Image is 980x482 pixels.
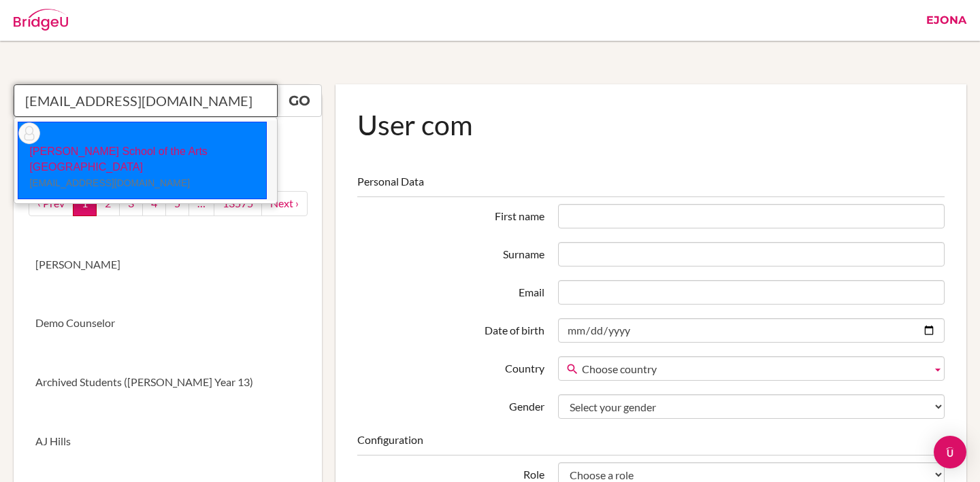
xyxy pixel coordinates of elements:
img: thumb_default-9baad8e6c595f6d87dbccf3bc005204999cb094ff98a76d4c88bb8097aa52fd3.png [18,122,40,144]
a: next [261,191,308,216]
label: Surname [350,242,551,262]
a: Go [277,84,322,117]
legend: Personal Data [357,174,945,197]
label: Email [350,280,551,300]
h1: User com [357,106,945,143]
label: Country [350,356,551,377]
label: Date of birth [350,318,551,339]
a: Archived Students ([PERSON_NAME] Year 13) [14,353,322,412]
a: [PERSON_NAME] [14,235,322,294]
label: Gender [350,394,551,415]
small: [EMAIL_ADDRESS][DOMAIN_NAME] [29,177,190,188]
a: AJ Hills [14,412,322,471]
legend: Configuration [357,432,945,455]
img: Bridge-U [14,9,68,31]
a: Demo Counselor [14,294,322,353]
a: New User [14,117,322,176]
p: [PERSON_NAME] School of the Arts [GEOGRAPHIC_DATA] [18,144,266,191]
label: First name [350,204,551,224]
div: Open Intercom Messenger [934,436,966,468]
input: Quicksearch user [14,84,278,117]
span: Choose country [582,357,926,381]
